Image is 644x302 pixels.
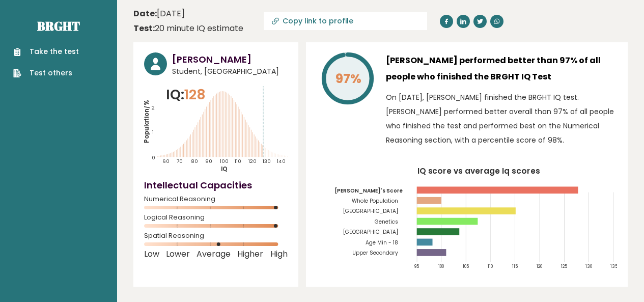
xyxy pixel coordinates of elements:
tspan: IQ [221,165,228,173]
span: Average [197,252,231,256]
tspan: 90 [205,158,212,164]
span: Low [144,252,159,256]
tspan: Population/% [143,100,151,143]
tspan: 110 [487,263,492,269]
tspan: IQ score vs average Iq scores [417,166,540,176]
tspan: Upper Secondary [352,249,398,257]
span: Spatial Reasoning [144,234,288,238]
tspan: [GEOGRAPHIC_DATA] [343,207,398,215]
b: Date: [133,8,157,19]
div: 20 minute IQ estimate [133,22,243,35]
a: Test others [13,68,79,78]
tspan: 105 [463,263,469,269]
a: Brght [37,18,80,34]
tspan: 100 [438,263,444,269]
tspan: 0 [152,154,155,161]
p: On [DATE], [PERSON_NAME] finished the BRGHT IQ test. [PERSON_NAME] performed better overall than ... [386,90,617,147]
tspan: [GEOGRAPHIC_DATA] [343,228,398,236]
tspan: Whole Population [352,197,398,205]
tspan: 1 [152,129,154,135]
span: 128 [184,85,206,104]
tspan: Age Min - 18 [366,239,398,246]
tspan: 100 [219,158,228,164]
tspan: 110 [235,158,241,164]
time: [DATE] [133,8,185,20]
p: IQ: [166,85,206,105]
tspan: 130 [263,158,271,164]
tspan: 125 [561,263,567,269]
span: Numerical Reasoning [144,197,288,201]
span: Student, [GEOGRAPHIC_DATA] [172,66,288,77]
span: High [270,252,288,256]
tspan: 140 [277,158,285,164]
tspan: 70 [177,158,183,164]
span: Lower [166,252,190,256]
tspan: 120 [248,158,257,164]
tspan: 115 [512,263,518,269]
tspan: 120 [537,263,542,269]
tspan: 97% [335,70,361,88]
tspan: 80 [191,158,198,164]
tspan: 2 [152,104,155,111]
b: Test: [133,22,155,34]
tspan: [PERSON_NAME]'s Score [334,187,403,195]
span: Higher [237,252,263,256]
span: Logical Reasoning [144,215,288,219]
h3: [PERSON_NAME] [172,52,288,66]
tspan: 95 [414,263,419,269]
h4: Intellectual Capacities [144,178,288,192]
tspan: Genetics [375,218,398,226]
tspan: 135 [610,263,618,269]
tspan: 130 [585,263,592,269]
a: Take the test [13,46,79,57]
tspan: 60 [162,158,170,164]
h3: [PERSON_NAME] performed better than 97% of all people who finished the BRGHT IQ Test [386,52,617,85]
